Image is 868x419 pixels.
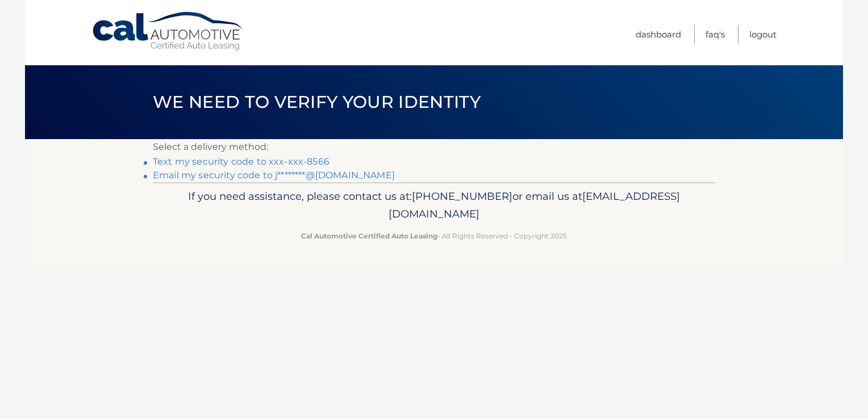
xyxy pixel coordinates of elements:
[749,25,777,44] a: Logout
[153,156,329,167] a: Text my security code to xxx-xxx-8566
[301,232,437,240] strong: Cal Automotive Certified Auto Leasing
[160,230,708,242] p: - All Rights Reserved - Copyright 2025
[636,25,681,44] a: Dashboard
[412,190,512,203] span: [PHONE_NUMBER]
[160,187,708,224] p: If you need assistance, please contact us at: or email us at
[153,91,481,112] span: We need to verify your identity
[91,11,245,52] a: Cal Automotive
[153,139,715,155] p: Select a delivery method:
[153,170,395,181] a: Email my security code to j********@[DOMAIN_NAME]
[706,25,725,44] a: FAQ's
